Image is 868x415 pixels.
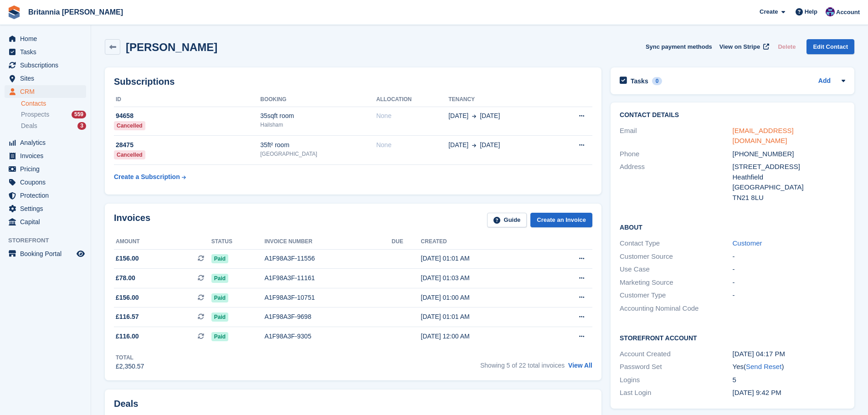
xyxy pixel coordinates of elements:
div: A1F98A3F-11556 [264,254,391,263]
time: 2023-11-12 21:42:28 UTC [733,389,781,396]
span: Protection [20,189,75,202]
div: None [376,111,448,121]
a: Customer [733,239,762,247]
div: [DATE] 01:01 AM [421,254,544,263]
h2: Storefront Account [620,333,845,342]
h2: Deals [114,399,138,409]
th: Allocation [376,92,448,107]
a: menu [5,247,86,260]
a: [EMAIL_ADDRESS][DOMAIN_NAME] [733,127,794,145]
div: Heathfield [733,172,845,183]
span: ( ) [744,363,784,370]
span: Paid [211,293,228,302]
div: Account Created [620,349,732,359]
span: Home [20,32,75,45]
span: Prospects [21,110,49,119]
span: Coupons [20,176,75,189]
a: menu [5,59,86,72]
div: - [733,277,845,288]
div: 28475 [114,140,260,150]
span: Settings [20,202,75,215]
div: Accounting Nominal Code [620,303,732,314]
div: 5 [733,375,845,385]
h2: Subscriptions [114,77,592,87]
div: 3 [77,122,86,130]
div: TN21 8LU [733,193,845,203]
span: [DATE] [448,140,468,150]
span: £116.00 [116,332,139,341]
span: Sites [20,72,75,85]
span: Tasks [20,46,75,58]
div: [DATE] 01:00 AM [421,293,544,302]
h2: About [620,222,845,231]
div: A1F98A3F-9305 [264,332,391,341]
span: Storefront [8,236,91,245]
div: 35sqft room [260,111,376,121]
div: - [733,264,845,275]
div: Hailsham [260,121,376,129]
th: Created [421,235,544,249]
span: [DATE] [480,111,500,121]
div: 0 [652,77,663,85]
div: Logins [620,375,732,385]
span: Paid [211,274,228,283]
span: Invoices [20,149,75,162]
th: Booking [260,92,376,107]
span: Showing 5 of 22 total invoices [480,362,565,369]
div: [GEOGRAPHIC_DATA] [733,182,845,193]
div: 559 [72,111,86,118]
div: None [376,140,448,150]
a: menu [5,189,86,202]
div: - [733,290,845,301]
span: View on Stripe [719,42,760,51]
div: [GEOGRAPHIC_DATA] [260,150,376,158]
div: [DATE] 01:03 AM [421,273,544,283]
a: menu [5,46,86,58]
span: Booking Portal [20,247,75,260]
div: [PHONE_NUMBER] [733,149,845,159]
div: Last Login [620,388,732,398]
span: Paid [211,254,228,263]
div: [DATE] 12:00 AM [421,332,544,341]
th: Amount [114,235,211,249]
div: Customer Source [620,251,732,262]
a: menu [5,202,86,215]
button: Sync payment methods [646,39,712,54]
div: Cancelled [114,150,145,159]
a: View on Stripe [716,39,771,54]
span: Paid [211,313,228,322]
span: £116.57 [116,312,139,322]
button: Delete [774,39,799,54]
div: A1F98A3F-9698 [264,312,391,322]
a: Preview store [75,248,86,259]
a: Edit Contact [806,39,854,54]
a: Deals 3 [21,121,86,131]
div: Customer Type [620,290,732,301]
div: [DATE] 04:17 PM [733,349,845,359]
span: Create [760,7,778,16]
a: Guide [487,213,527,228]
a: menu [5,72,86,85]
span: £156.00 [116,293,139,302]
div: Password Set [620,362,732,372]
img: Becca Clark [826,7,835,16]
span: £78.00 [116,273,135,283]
div: Email [620,126,732,146]
span: £156.00 [116,254,139,263]
span: Pricing [20,163,75,175]
div: Marketing Source [620,277,732,288]
span: Analytics [20,136,75,149]
div: Phone [620,149,732,159]
a: Create an Invoice [530,213,592,228]
span: Deals [21,122,37,130]
a: Send Reset [746,363,781,370]
div: £2,350.57 [116,362,144,371]
a: menu [5,85,86,98]
th: Status [211,235,265,249]
th: Due [392,235,421,249]
a: View All [568,362,592,369]
div: 94658 [114,111,260,121]
div: [STREET_ADDRESS] [733,162,845,172]
div: Total [116,354,144,362]
th: ID [114,92,260,107]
